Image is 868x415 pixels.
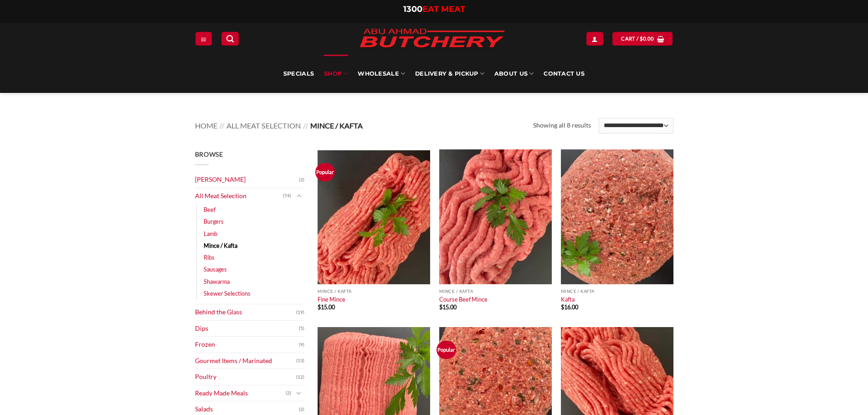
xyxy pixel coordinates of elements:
span: // [303,121,308,130]
button: Toggle [293,388,304,398]
a: All Meat Selection [226,121,301,130]
a: About Us [494,55,534,93]
span: // [219,121,224,130]
span: (2) [286,386,291,400]
span: Mince / Kafta [310,121,363,130]
a: [PERSON_NAME] [195,172,299,188]
a: Ribs [204,251,215,263]
a: Delivery & Pickup [415,55,484,93]
span: $ [640,35,643,43]
span: Browse [195,150,223,158]
a: Lamb [204,228,217,240]
span: $ [561,303,564,311]
a: Mince / Kafta [204,240,237,251]
a: Burgers [204,215,224,227]
a: Home [195,121,217,130]
img: Course Beef Mince [439,149,552,284]
a: Behind the Glass [195,304,296,320]
span: EAT MEAT [422,4,465,14]
a: Dips [195,321,299,337]
p: Mince / Kafta [561,289,673,294]
a: Ready Made Meals [195,385,286,401]
bdi: 15.00 [318,303,335,311]
a: Specials [283,55,314,93]
span: (13) [296,354,304,368]
a: Poultry [195,369,296,385]
a: All Meat Selection [195,188,283,204]
bdi: 16.00 [561,303,578,311]
a: Frozen [195,337,299,353]
a: Contact Us [544,55,585,93]
span: (9) [299,338,304,352]
a: Search [221,32,239,45]
span: (2) [299,173,304,187]
a: Fine Mince [318,296,345,303]
span: $ [318,303,321,311]
a: Wholesale [358,55,405,93]
span: $ [439,303,442,311]
a: Menu [195,32,212,45]
p: Showing all 8 results [533,120,591,131]
select: Shop order [599,118,673,133]
a: Sausages [204,263,227,275]
span: (74) [283,189,291,203]
span: (5) [299,322,304,335]
img: Beef Mince [318,149,430,284]
a: Shawarma [204,276,230,287]
button: Toggle [293,191,304,201]
p: Mince / Kafta [318,289,430,294]
span: Cart / [621,35,654,43]
span: 1300 [403,4,422,14]
a: Login [586,32,603,45]
a: Course Beef Mince [439,296,488,303]
img: Kafta [561,149,673,284]
a: Beef [204,204,216,215]
a: Kafta [561,296,575,303]
a: SHOP [324,55,348,93]
a: Gourmet Items / Marinated [195,353,296,369]
span: (12) [296,370,304,384]
p: Mince / Kafta [439,289,552,294]
a: View cart [612,32,673,45]
bdi: 15.00 [439,303,457,311]
img: Abu Ahmad Butchery [352,23,512,55]
bdi: 0.00 [640,36,654,41]
span: (19) [296,306,304,319]
a: 1300EAT MEAT [403,4,465,14]
a: Skewer Selections [204,287,251,299]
